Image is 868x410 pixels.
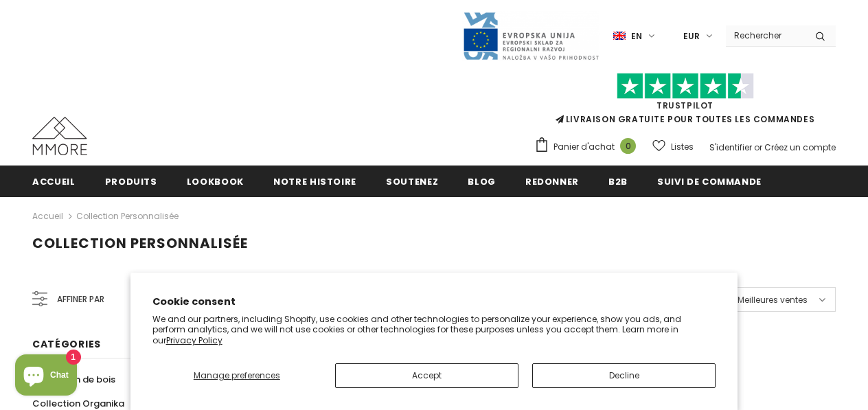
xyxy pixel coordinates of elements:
a: Listes [652,135,694,159]
a: Accueil [32,208,63,225]
button: Manage preferences [152,363,321,388]
span: EUR [683,30,700,43]
span: Redonner [525,175,579,188]
span: Accueil [32,175,76,188]
span: Lookbook [187,175,244,188]
input: Search Site [726,25,805,45]
p: We and our partners, including Shopify, use cookies and other technologies to personalize your ex... [152,314,716,346]
h2: Cookie consent [152,295,716,309]
span: B2B [608,175,628,188]
span: Manage preferences [194,369,280,381]
span: Catégories [32,337,101,351]
a: Produits [105,166,157,196]
a: Javni Razpis [462,30,599,41]
span: LIVRAISON GRATUITE POUR TOUTES LES COMMANDES [534,79,836,125]
a: Notre histoire [273,166,356,196]
button: Decline [532,363,716,388]
span: 0 [620,138,636,154]
span: Suivi de commande [657,175,762,188]
span: en [631,30,642,43]
img: i-lang-1.png [613,30,626,42]
a: Panier d'achat 0 [534,137,643,157]
a: B2B [608,166,628,196]
button: Accept [335,363,518,388]
a: Créez un compte [764,141,836,153]
img: Javni Razpis [462,11,599,61]
span: Panier d'achat [553,140,615,154]
a: Accueil [32,166,76,196]
span: Meilleures ventes [738,293,808,307]
a: soutenez [386,166,438,196]
a: Privacy Policy [166,334,222,346]
span: soutenez [386,175,438,188]
span: Collection Organika [32,397,124,410]
span: Produits [105,175,157,188]
img: Cas MMORE [32,117,87,155]
a: Redonner [525,166,579,196]
span: Affiner par [57,292,104,307]
a: Lookbook [187,166,244,196]
span: Notre histoire [273,175,356,188]
a: TrustPilot [656,100,713,111]
a: Suivi de commande [657,166,762,196]
img: Faites confiance aux étoiles pilotes [617,73,754,100]
span: or [754,141,762,153]
a: Blog [468,166,496,196]
a: S'identifier [709,141,752,153]
a: Collection personnalisée [76,210,179,222]
span: Blog [468,175,496,188]
span: Listes [671,140,694,154]
inbox-online-store-chat: Shopify online store chat [11,354,81,399]
span: Collection personnalisée [32,234,248,253]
